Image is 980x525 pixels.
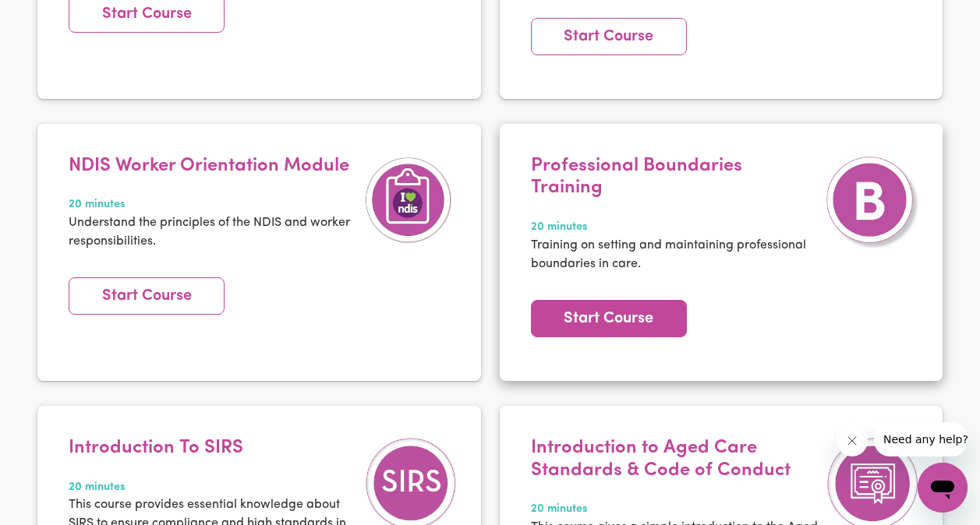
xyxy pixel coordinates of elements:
[531,437,819,482] h4: Introduction to Aged Care Standards & Code of Conduct
[531,300,687,337] a: Start Course
[531,18,687,55] a: Start Course
[531,155,819,200] h4: Professional Boundaries Training
[918,463,968,513] iframe: Button to launch messaging window
[69,196,356,213] span: 20 minutes
[69,479,356,496] span: 20 minutes
[837,425,868,456] iframe: Close message
[69,437,356,460] h4: Introduction To SIRS
[531,219,819,236] span: 20 minutes
[69,213,356,251] p: Understand the principles of the NDIS and worker responsibilities.
[69,277,225,315] a: Start Course
[531,236,819,273] p: Training on setting and maintaining professional boundaries in care.
[531,501,819,518] span: 20 minutes
[9,11,94,23] span: Need any help?
[874,422,968,456] iframe: Message from company
[69,155,356,178] h4: NDIS Worker Orientation Module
